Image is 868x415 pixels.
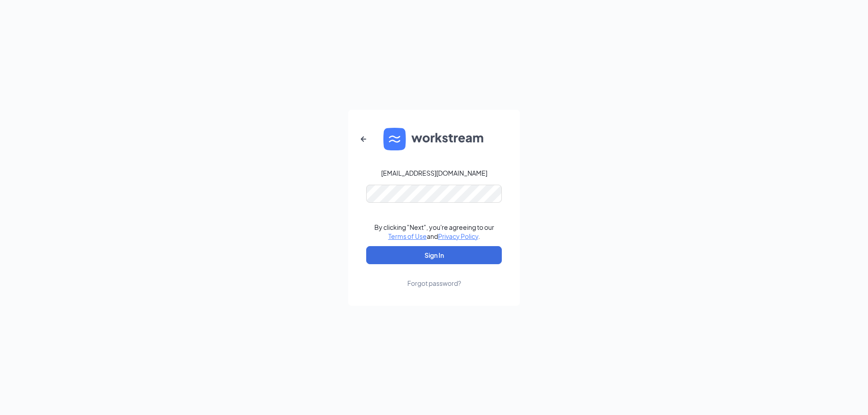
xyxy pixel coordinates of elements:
[407,264,461,288] a: Forgot password?
[407,279,461,288] div: Forgot password?
[374,223,494,241] div: By clicking "Next", you're agreeing to our and .
[353,128,374,150] button: ArrowLeftNew
[358,134,369,145] svg: ArrowLeftNew
[438,232,478,240] a: Privacy Policy
[366,246,502,264] button: Sign In
[388,232,427,240] a: Terms of Use
[383,128,485,150] img: WS logo and Workstream text
[381,168,487,177] div: [EMAIL_ADDRESS][DOMAIN_NAME]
